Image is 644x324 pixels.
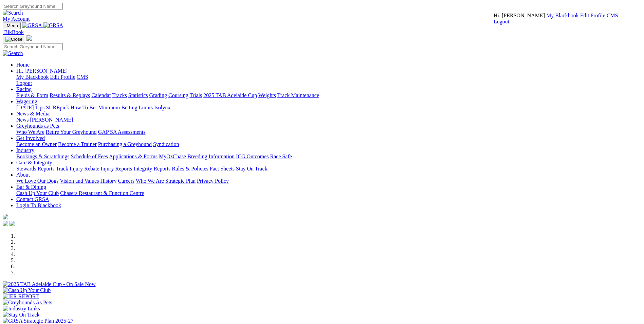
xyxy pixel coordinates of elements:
[3,29,24,35] a: BlkBook
[3,293,39,300] img: IER REPORT
[16,105,641,111] div: Wagering
[187,154,235,159] a: Breeding Information
[16,105,44,110] a: [DATE] Tips
[580,13,605,18] a: Edit Profile
[109,154,158,159] a: Applications & Forms
[16,147,34,153] a: Industry
[3,22,21,29] button: Toggle navigation
[16,129,44,135] a: Who We Are
[26,35,32,41] img: logo-grsa-white.png
[153,141,179,147] a: Syndication
[7,23,18,28] span: Menu
[16,172,30,178] a: About
[91,92,111,98] a: Calendar
[16,160,52,165] a: Care & Integrity
[203,92,257,98] a: 2025 TAB Adelaide Cup
[3,50,23,56] img: Search
[236,154,269,159] a: ICG Outcomes
[168,92,188,98] a: Coursing
[136,178,164,184] a: Who We Are
[5,37,22,42] img: Close
[16,92,48,98] a: Fields & Form
[3,10,23,16] img: Search
[16,190,59,196] a: Cash Up Your Club
[210,166,235,172] a: Fact Sheets
[165,178,196,184] a: Strategic Plan
[16,68,69,74] a: Hi, [PERSON_NAME]
[16,62,30,68] a: Home
[16,141,641,147] div: Get Involved
[71,154,108,159] a: Schedule of Fees
[197,178,229,184] a: Privacy Policy
[494,19,509,24] a: Logout
[4,29,24,35] span: BlkBook
[494,13,545,18] span: Hi, [PERSON_NAME]
[494,13,618,25] div: My Account
[16,190,641,196] div: Bar & Dining
[258,92,276,98] a: Weights
[16,135,45,141] a: Get Involved
[16,74,49,80] a: My Blackbook
[16,86,32,92] a: Racing
[16,111,50,116] a: News & Media
[154,105,170,110] a: Isolynx
[607,13,618,18] a: CMS
[16,202,61,208] a: Login To Blackbook
[3,221,8,226] img: facebook.svg
[77,74,88,80] a: CMS
[3,306,40,312] img: Industry Links
[71,105,97,110] a: How To Bet
[10,221,15,226] img: twitter.svg
[3,287,51,293] img: Cash Up Your Club
[172,166,208,172] a: Rules & Policies
[46,105,69,110] a: SUREpick
[60,190,144,196] a: Chasers Restaurant & Function Centre
[16,117,29,123] a: News
[16,141,57,147] a: Become an Owner
[16,92,641,98] div: Racing
[3,16,30,22] a: My Account
[112,92,127,98] a: Tracks
[16,166,54,172] a: Stewards Reports
[270,154,292,159] a: Race Safe
[159,154,186,159] a: MyOzChase
[128,92,148,98] a: Statistics
[546,13,579,18] a: My Blackbook
[149,92,167,98] a: Grading
[16,68,68,74] span: Hi, [PERSON_NAME]
[3,214,8,219] img: logo-grsa-white.png
[60,178,99,184] a: Vision and Values
[16,129,641,135] div: Greyhounds as Pets
[22,22,42,29] img: GRSA
[3,281,96,287] img: 2025 TAB Adelaide Cup - On Sale Now
[50,74,75,80] a: Edit Profile
[50,92,90,98] a: Results & Replays
[16,154,69,159] a: Bookings & Scratchings
[118,178,134,184] a: Careers
[3,300,52,306] img: Greyhounds As Pets
[100,166,132,172] a: Injury Reports
[16,117,641,123] div: News & Media
[16,166,641,172] div: Care & Integrity
[3,318,73,324] img: GRSA Strategic Plan 2025-27
[98,105,153,110] a: Minimum Betting Limits
[16,123,59,129] a: Greyhounds as Pets
[100,178,116,184] a: History
[16,178,58,184] a: We Love Our Dogs
[98,141,152,147] a: Purchasing a Greyhound
[56,166,99,172] a: Track Injury Rebate
[98,129,146,135] a: GAP SA Assessments
[16,74,641,86] div: Hi, [PERSON_NAME]
[3,312,39,318] img: Stay On Track
[133,166,170,172] a: Integrity Reports
[3,36,25,43] button: Toggle navigation
[43,22,63,29] img: GRSA
[46,129,97,135] a: Retire Your Greyhound
[16,178,641,184] div: About
[277,92,319,98] a: Track Maintenance
[58,141,97,147] a: Become a Trainer
[16,154,641,160] div: Industry
[16,80,32,86] a: Logout
[16,98,37,104] a: Wagering
[189,92,202,98] a: Trials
